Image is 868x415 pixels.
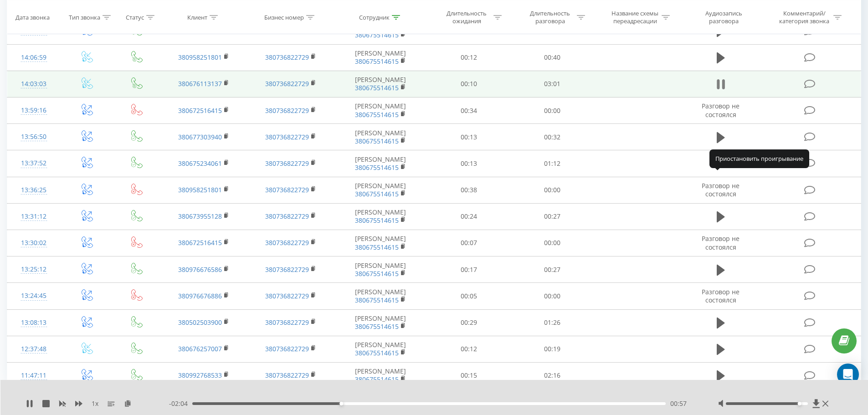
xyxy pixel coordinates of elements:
[355,348,399,357] a: 380675514615
[442,10,491,25] div: Длительность ожидания
[16,128,51,146] div: 13:56:50
[355,190,399,198] a: 380675514615
[511,336,594,362] td: 00:19
[511,71,594,97] td: 03:01
[178,265,222,274] a: 380976676586
[334,283,427,309] td: [PERSON_NAME]
[16,261,51,278] div: 13:25:12
[16,234,51,252] div: 13:30:02
[511,203,594,230] td: 00:27
[837,364,859,385] div: Open Intercom Messenger
[511,177,594,203] td: 00:00
[702,234,740,251] span: Разговор не состоялся
[709,149,809,168] div: Приостановить проигрывание
[427,230,511,256] td: 00:07
[355,296,399,304] a: 380675514615
[265,185,309,194] a: 380736822729
[334,309,427,336] td: [PERSON_NAME]
[265,318,309,327] a: 380736822729
[265,106,309,115] a: 380736822729
[69,13,100,21] div: Тип звонка
[355,137,399,145] a: 380675514615
[355,243,399,251] a: 380675514615
[334,177,427,203] td: [PERSON_NAME]
[355,216,399,225] a: 380675514615
[355,110,399,119] a: 380675514615
[334,44,427,71] td: [PERSON_NAME]
[355,269,399,278] a: 380675514615
[178,53,222,61] a: 380958251801
[611,10,659,25] div: Название схемы переадресации
[178,133,222,141] a: 380677303940
[15,13,50,21] div: Дата звонка
[169,399,192,408] span: - 02:04
[427,71,511,97] td: 00:10
[178,238,222,247] a: 380672516415
[265,371,309,379] a: 380736822729
[427,256,511,283] td: 00:17
[339,402,343,405] div: Accessibility label
[178,292,222,300] a: 380976676886
[334,97,427,124] td: [PERSON_NAME]
[334,230,427,256] td: [PERSON_NAME]
[427,150,511,177] td: 00:13
[511,309,594,336] td: 01:26
[355,31,399,39] a: 380675514615
[265,26,309,35] a: 380736822729
[265,53,309,61] a: 380736822729
[511,97,594,124] td: 00:00
[265,238,309,247] a: 380736822729
[355,83,399,92] a: 380675514615
[265,265,309,274] a: 380736822729
[334,362,427,389] td: [PERSON_NAME]
[16,314,51,332] div: 13:08:13
[694,10,753,25] div: Аудиозапись разговора
[265,159,309,168] a: 380736822729
[702,102,740,118] span: Разговор не состоялся
[427,44,511,71] td: 00:12
[334,256,427,283] td: [PERSON_NAME]
[511,44,594,71] td: 00:40
[178,185,222,194] a: 380958251801
[355,57,399,66] a: 380675514615
[16,181,51,199] div: 13:36:25
[511,256,594,283] td: 00:27
[264,13,304,21] div: Бизнес номер
[778,10,831,25] div: Комментарий/категория звонка
[16,287,51,305] div: 13:24:45
[16,154,51,172] div: 13:37:52
[511,283,594,309] td: 00:00
[334,150,427,177] td: [PERSON_NAME]
[511,230,594,256] td: 00:00
[265,79,309,88] a: 380736822729
[511,150,594,177] td: 01:12
[427,362,511,389] td: 00:15
[427,203,511,230] td: 00:24
[427,309,511,336] td: 00:29
[427,283,511,309] td: 00:05
[16,367,51,384] div: 11:47:11
[16,75,51,93] div: 14:03:03
[355,163,399,172] a: 380675514615
[427,336,511,362] td: 00:12
[187,13,207,21] div: Клиент
[178,26,222,35] a: 380971063094
[265,292,309,300] a: 380736822729
[355,375,399,384] a: 380675514615
[178,318,222,327] a: 380502503900
[702,287,740,304] span: Разговор не состоялся
[92,399,98,408] span: 1 x
[511,362,594,389] td: 02:16
[427,97,511,124] td: 00:34
[670,399,687,408] span: 00:57
[178,344,222,353] a: 380676257007
[178,371,222,379] a: 380992768533
[178,159,222,168] a: 380675234061
[178,106,222,115] a: 380672516415
[526,10,575,25] div: Длительность разговора
[265,212,309,220] a: 380736822729
[178,79,222,88] a: 380676113137
[702,181,740,198] span: Разговор не состоялся
[427,124,511,150] td: 00:13
[334,336,427,362] td: [PERSON_NAME]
